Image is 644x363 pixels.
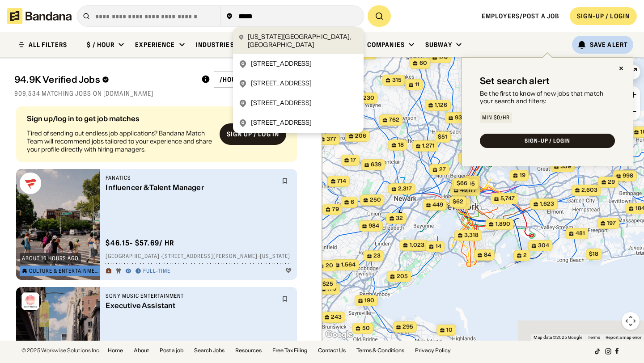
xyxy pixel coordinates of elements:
span: 714 [337,177,346,185]
div: SIGN-UP / LOGIN [525,138,570,144]
div: grid [14,103,308,341]
span: 295 [402,323,413,331]
div: Executive Assistant [106,301,276,310]
div: [US_STATE][GEOGRAPHIC_DATA], [GEOGRAPHIC_DATA] [248,33,358,49]
span: 5,747 [500,195,515,203]
span: 14 [436,243,441,250]
div: 94.9K Verified Jobs [14,74,194,85]
span: 17 [351,156,356,164]
span: 10 [446,326,453,334]
a: Report a map error [606,335,641,340]
div: Sign up / Log in [227,130,279,138]
span: 1,623 [540,200,554,208]
span: 205 [397,273,408,280]
span: 206 [355,132,366,140]
span: 1,890 [496,220,510,228]
span: 481 [576,230,585,237]
div: /hour [220,76,241,84]
a: Post a job [160,348,183,353]
div: $ 46.15 - $57.69 / hr [106,238,174,248]
div: [GEOGRAPHIC_DATA] · [STREET_ADDRESS][PERSON_NAME] · [US_STATE] [106,253,292,260]
span: 639 [371,161,381,169]
span: $51 [438,133,447,140]
div: [STREET_ADDRESS] [251,79,312,88]
span: 243 [331,313,342,321]
span: 2,317 [398,185,412,193]
div: Be the first to know of new jobs that match your search and filters: [480,90,615,105]
button: Map camera controls [622,312,640,330]
span: 190 [364,297,374,304]
span: 984 [369,222,379,230]
span: 359 [560,163,571,170]
span: 79 [332,206,339,213]
a: Free Tax Filing [272,348,307,353]
span: 377 [326,135,336,143]
span: 315 [392,76,402,84]
span: 176 [439,54,448,61]
div: [STREET_ADDRESS] [251,99,312,108]
span: 304 [538,242,549,249]
div: Tired of sending out endless job applications? Bandana Match Team will recommend jobs tailored to... [27,129,212,154]
a: Home [108,348,123,353]
span: 1,564 [341,261,356,269]
span: 230 [363,94,374,102]
div: Sony Music Entertainment [106,292,276,300]
span: 1,023 [410,241,424,249]
span: 449 [432,201,443,209]
div: 909,534 matching jobs on [DOMAIN_NAME] [14,89,308,97]
span: 20 [326,262,333,270]
span: 2 [473,177,477,185]
span: $25 [322,280,333,287]
img: Bandana logotype [7,8,72,24]
a: Search Jobs [194,348,225,353]
span: 27 [439,166,446,173]
span: 2 [523,252,527,259]
span: 23 [373,252,381,260]
span: 998 [623,172,633,180]
span: $18 [589,250,598,257]
span: 250 [370,196,381,204]
span: 1,271 [422,142,435,150]
span: 32 [396,215,403,222]
a: Open this area in Google Maps (opens a new window) [324,329,354,341]
div: © 2025 Workwise Solutions Inc. [21,348,101,353]
span: 60 [419,59,427,67]
img: Fanatics logo [20,173,41,194]
a: Employers/Post a job [482,12,559,20]
span: 50 [362,325,370,332]
a: Terms & Conditions [356,348,404,353]
img: Google [324,329,354,341]
a: Resources [235,348,262,353]
span: 84 [484,251,491,259]
span: 2,603 [581,186,597,194]
div: Industries [196,41,234,49]
div: [STREET_ADDRESS] [251,59,312,68]
span: 762 [389,116,399,124]
div: [STREET_ADDRESS] [251,118,312,127]
span: 11 [415,81,419,89]
span: 19 [520,172,525,179]
a: Privacy Policy [415,348,451,353]
div: Fanatics [106,174,276,181]
div: Subway [425,41,452,49]
span: 1,126 [435,101,447,109]
div: Save Alert [590,41,628,49]
span: 6 [351,198,354,206]
div: about 16 hours ago [22,256,79,261]
div: Full-time [143,268,170,275]
a: Contact Us [318,348,346,353]
span: 3,318 [464,232,479,239]
span: 18 [398,141,404,149]
div: Companies [367,41,405,49]
div: Experience [135,41,175,49]
span: $62 [453,198,463,205]
div: Sign up/log in to get job matches [27,115,212,122]
span: 932 [455,114,466,122]
span: 197 [607,219,616,227]
div: Culture & Entertainment [29,268,102,274]
span: 49,177 [460,186,477,194]
img: Sony Music Entertainment logo [20,291,41,312]
div: Set search alert [480,76,550,86]
div: Influencer & Talent Manager [106,183,276,192]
